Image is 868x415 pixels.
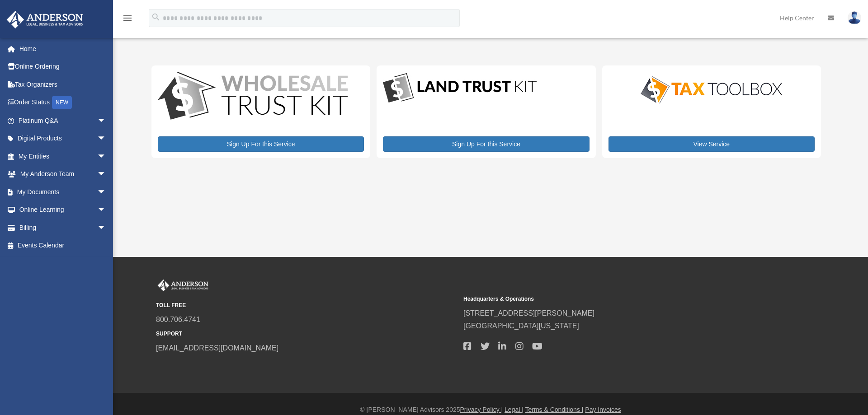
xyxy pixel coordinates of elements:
[52,96,72,109] div: NEW
[6,58,120,76] a: Online Ordering
[6,165,120,183] a: My Anderson Teamarrow_drop_down
[6,40,120,58] a: Home
[97,165,115,184] span: arrow_drop_down
[6,147,120,165] a: My Entitiesarrow_drop_down
[122,16,133,23] a: menu
[97,219,115,237] span: arrow_drop_down
[97,147,115,166] span: arrow_drop_down
[6,219,120,237] a: Billingarrow_drop_down
[463,294,764,304] small: Headquarters & Operations
[6,112,120,130] a: Platinum Q&Aarrow_drop_down
[122,13,133,23] i: menu
[97,130,115,148] span: arrow_drop_down
[463,322,579,330] a: [GEOGRAPHIC_DATA][US_STATE]
[505,406,524,413] a: Legal |
[156,280,210,291] img: Anderson Advisors Platinum Portal
[6,130,115,148] a: Digital Productsarrow_drop_down
[158,72,348,122] img: WS-Trust-Kit-lgo-1.jpg
[4,11,86,28] img: Anderson Advisors Platinum Portal
[383,136,589,152] a: Sign Up For this Service
[97,112,115,130] span: arrow_drop_down
[6,237,120,255] a: Events Calendar
[156,329,457,339] small: SUPPORT
[156,316,200,323] a: 800.706.4741
[6,183,120,201] a: My Documentsarrow_drop_down
[848,11,861,24] img: User Pic
[97,201,115,219] span: arrow_drop_down
[6,93,120,112] a: Order StatusNEW
[156,344,278,352] a: [EMAIL_ADDRESS][DOMAIN_NAME]
[585,406,621,413] a: Pay Invoices
[525,406,584,413] a: Terms & Conditions |
[463,309,594,317] a: [STREET_ADDRESS][PERSON_NAME]
[97,183,115,201] span: arrow_drop_down
[151,12,161,22] i: search
[383,72,537,105] img: LandTrust_lgo-1.jpg
[460,406,503,413] a: Privacy Policy |
[6,201,120,219] a: Online Learningarrow_drop_down
[609,136,815,152] a: View Service
[156,301,457,310] small: TOLL FREE
[6,75,120,93] a: Tax Organizers
[158,136,364,152] a: Sign Up For this Service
